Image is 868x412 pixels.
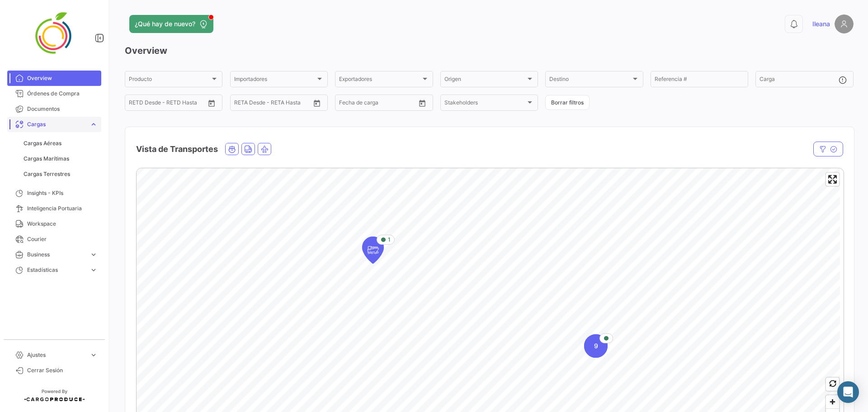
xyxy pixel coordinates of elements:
[90,120,98,128] span: expand_more
[135,19,195,28] span: ¿Qué hay de nuevo?
[444,77,526,84] span: Origen
[310,96,324,110] button: Open calendar
[7,185,101,201] a: Insights - KPIs
[20,152,101,166] a: Cargas Marítimas
[27,266,86,274] span: Estadísticas
[90,351,98,359] span: expand_more
[584,334,608,358] div: Map marker
[20,167,101,181] a: Cargas Terrestres
[24,170,70,178] span: Cargas Terrestres
[27,366,98,374] span: Cerrar Sesión
[27,120,86,128] span: Cargas
[835,14,854,33] img: placeholder-user.png
[339,101,355,107] input: Desde
[837,381,859,403] div: Abrir Intercom Messenger
[362,101,398,107] input: Hasta
[826,395,839,408] button: Zoom in
[7,101,101,117] a: Documentos
[7,232,101,247] a: Courier
[129,101,145,107] input: Desde
[226,143,238,155] button: Ocean
[125,44,854,57] h3: Overview
[90,266,98,274] span: expand_more
[24,139,61,147] span: Cargas Aéreas
[27,74,98,82] span: Overview
[549,77,631,84] span: Destino
[27,251,86,259] span: Business
[20,137,101,150] a: Cargas Aéreas
[27,204,98,213] span: Inteligencia Portuaria
[27,189,98,197] span: Insights - KPIs
[812,19,830,28] span: Ileana
[234,77,316,84] span: Importadores
[258,143,271,155] button: Air
[205,96,218,110] button: Open calendar
[27,351,86,359] span: Ajustes
[136,143,218,156] h4: Vista de Transportes
[90,251,98,259] span: expand_more
[151,101,188,107] input: Hasta
[415,96,429,110] button: Open calendar
[7,216,101,232] a: Workspace
[388,236,391,244] span: 1
[826,173,839,186] button: Enter fullscreen
[27,105,98,113] span: Documentos
[242,143,255,155] button: Land
[362,237,384,264] div: Map marker
[27,235,98,243] span: Courier
[444,101,526,107] span: Stakeholders
[129,15,213,33] button: ¿Qué hay de nuevo?
[27,90,98,98] span: Órdenes de Compra
[7,201,101,216] a: Inteligencia Portuaria
[27,220,98,228] span: Workspace
[32,11,77,56] img: 4ff2da5d-257b-45de-b8a4-5752211a35e0.png
[129,77,210,84] span: Producto
[594,341,598,350] span: 9
[545,95,590,110] button: Borrar filtros
[257,101,293,107] input: Hasta
[7,71,101,86] a: Overview
[7,86,101,101] a: Órdenes de Compra
[234,101,250,107] input: Desde
[339,77,420,84] span: Exportadores
[24,155,69,163] span: Cargas Marítimas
